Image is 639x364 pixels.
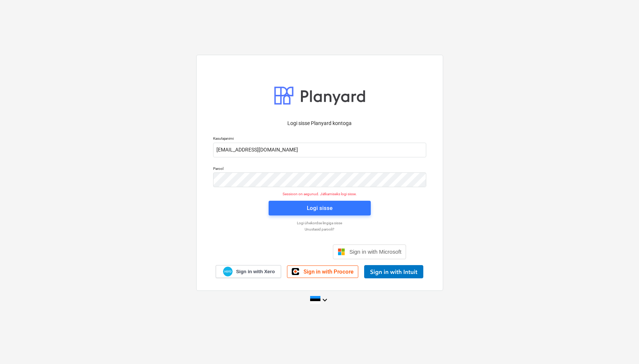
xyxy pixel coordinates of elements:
img: Xero logo [223,267,233,276]
span: Sign in with Microsoft [349,249,402,255]
span: Sign in with Procore [304,268,353,275]
button: Logi sisse [269,201,371,215]
img: Microsoft logo [338,248,345,256]
a: Logi ühekordse lingiga sisse [209,221,430,225]
a: Unustasid parooli? [209,227,430,232]
span: Sign in with Xero [236,268,274,275]
iframe: Sisselogimine Google'i nupu abil [229,244,331,260]
p: Logi sisse Planyard kontoga [213,119,426,127]
div: Logi sisse Google’i kontoga. Avaneb uuel vahelehel [233,244,327,260]
p: Kasutajanimi [213,136,426,142]
a: Sign in with Procore [287,265,358,278]
i: keyboard_arrow_down [320,296,329,304]
p: Sessioon on aegunud. Jätkamiseks logi sisse. [209,192,431,196]
p: Parool [213,166,426,172]
a: Sign in with Xero [216,265,281,278]
div: Logi sisse [307,203,333,213]
input: Kasutajanimi [213,143,426,157]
